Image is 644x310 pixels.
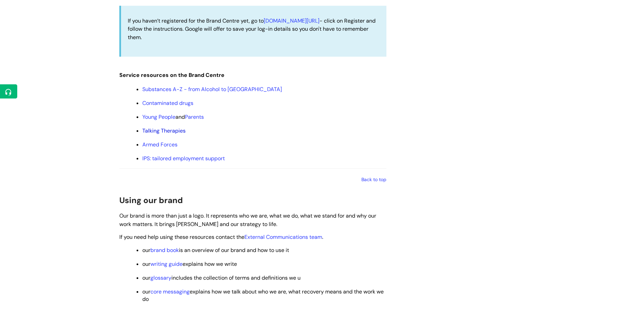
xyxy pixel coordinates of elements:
[142,260,237,267] span: our explains how we write
[142,155,225,162] a: IPS: tailored employment support
[142,86,282,93] a: Substances A-Z - from Alcohol to [GEOGRAPHIC_DATA]
[119,212,376,228] span: Our brand is more than just a logo. It represents who we are, what we do, what we stand for and w...
[150,247,179,254] a: brand book
[128,17,376,41] span: If you haven’t registered for the Brand Centre yet, go to - click on Register and follow the inst...
[361,176,386,182] a: Back to top
[150,260,183,267] a: writing guide
[150,274,171,281] a: glossary
[142,113,204,120] span: and
[185,113,204,120] a: Parents
[142,113,175,120] a: Young People
[150,288,190,295] a: core messaging
[119,195,183,205] span: Using our brand
[119,72,224,79] span: Service resources on the Brand Centre
[142,100,193,107] a: Contaminated drugs
[119,233,323,241] span: If you need help using these resources contact the .
[142,247,289,254] span: our is an overview of our brand and how to use it
[142,274,301,281] span: our includes the collection of terms and definitions we u
[264,17,319,24] a: [DOMAIN_NAME][URL]
[142,127,186,134] a: Talking Therapies
[244,233,322,241] a: External Communications team
[142,288,384,303] span: our explains how we talk about who we are, what recovery means and the work we do
[142,141,177,148] a: Armed Forces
